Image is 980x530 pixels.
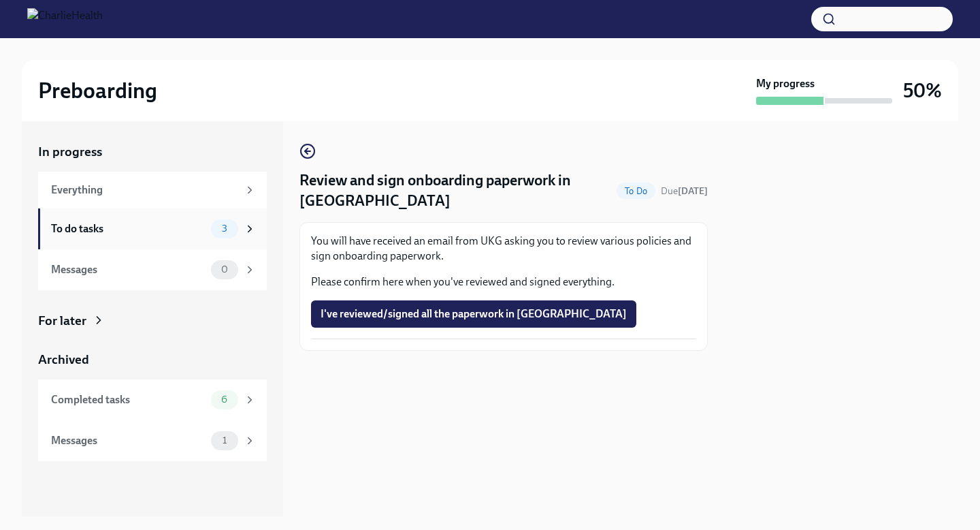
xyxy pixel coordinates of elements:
strong: My progress [756,76,815,91]
a: Messages0 [38,249,267,290]
span: To Do [617,186,655,196]
button: I've reviewed/signed all the paperwork in [GEOGRAPHIC_DATA] [311,300,636,328]
strong: [DATE] [678,185,708,197]
a: Archived [38,351,267,369]
div: Everything [51,183,238,198]
div: Messages [51,262,206,277]
span: August 28th, 2025 08:00 [661,185,708,198]
a: For later [38,312,267,330]
div: To do tasks [51,221,206,236]
span: 0 [213,264,236,275]
a: Completed tasks6 [38,379,267,420]
span: 6 [213,394,235,405]
p: You will have received an email from UKG asking you to review various policies and sign onboardin... [311,234,696,264]
a: In progress [38,143,267,161]
h2: Preboarding [38,77,157,104]
span: 3 [214,223,235,234]
div: For later [38,312,86,330]
span: Due [661,185,708,197]
div: Messages [51,433,206,448]
a: Messages1 [38,420,267,461]
p: Please confirm here when you've reviewed and signed everything. [311,275,696,290]
div: Completed tasks [51,392,206,407]
a: To do tasks3 [38,208,267,249]
a: Everything [38,172,267,208]
h4: Review and sign onboarding paperwork in [GEOGRAPHIC_DATA] [299,170,611,211]
h3: 50% [903,78,942,103]
span: 1 [214,435,235,446]
img: CharlieHealth [27,8,103,30]
span: I've reviewed/signed all the paperwork in [GEOGRAPHIC_DATA] [321,307,627,321]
